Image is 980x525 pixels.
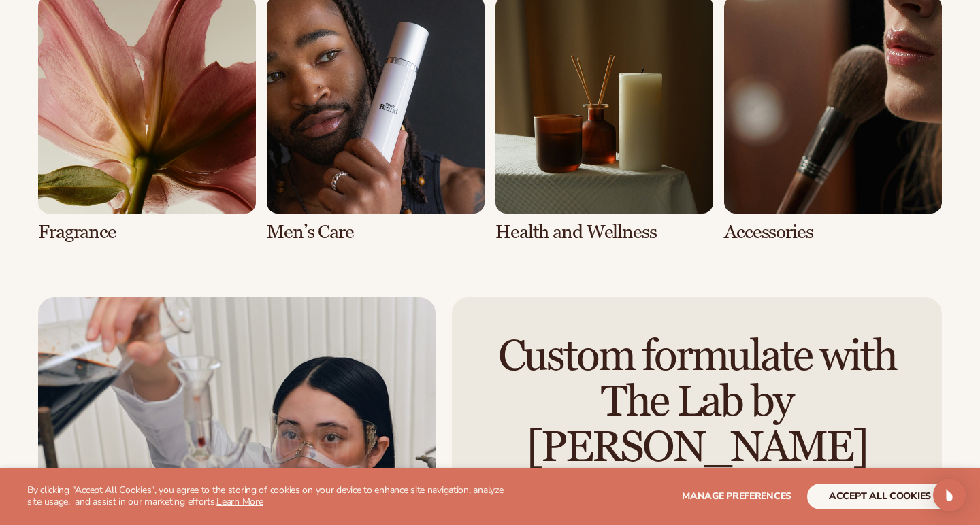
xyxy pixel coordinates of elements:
a: Learn More [216,495,263,508]
button: accept all cookies [807,484,953,509]
button: Manage preferences [682,484,791,509]
h2: Custom formulate with The Lab by [PERSON_NAME] [490,334,904,471]
div: Open Intercom Messenger [933,479,966,511]
span: Manage preferences [682,490,791,503]
p: By clicking "Accept All Cookies", you agree to the storing of cookies on your device to enhance s... [27,485,512,508]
